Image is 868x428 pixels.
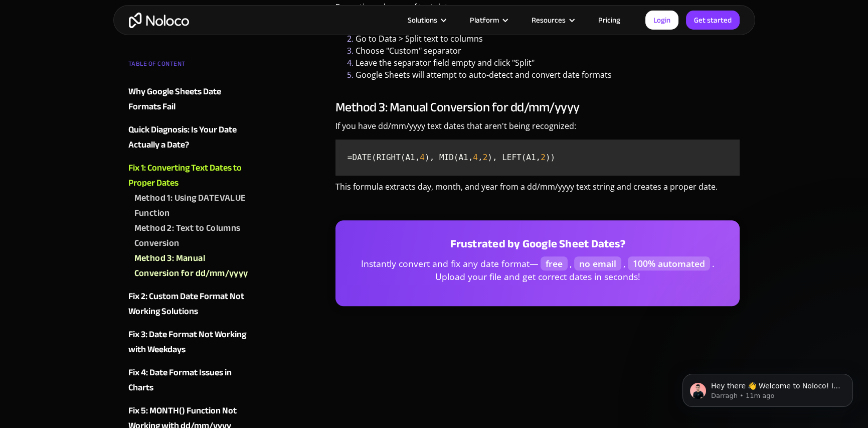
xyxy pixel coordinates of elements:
[483,153,488,162] span: 2
[128,365,250,395] a: Fix 4: Date Format Issues in Charts
[541,153,546,162] span: 2
[645,11,678,30] a: Login
[473,153,478,162] span: 4
[628,256,710,270] span: 100% automated
[574,256,621,270] span: no email
[348,236,728,251] h3: Frustrated by Google Sheet Dates?
[128,122,250,153] a: Quick Diagnosis: Is Your Date Actually a Date?
[532,14,566,27] div: Resources
[667,353,868,423] iframe: Intercom notifications message
[686,11,740,30] a: Get started
[356,45,740,57] li: Choose "Custom" separator
[348,256,728,290] p: Instantly convert and fix any date format— , , . Upload your file and get correct dates in seconds!
[470,14,499,27] div: Platform
[356,57,740,69] li: Leave the separator field empty and click "Split"
[128,161,250,191] a: Fix 1: Converting Text Dates to Proper Dates
[487,153,541,162] span: ), LEFT(A1,
[335,181,740,200] p: This formula extracts day, month, and year from a dd/mm/yyyy text string and creates a proper date.
[335,120,740,139] p: If you have dd/mm/yyyy text dates that aren't being recognized:
[425,153,473,162] span: ), MID(A1,
[395,14,457,27] div: Solutions
[420,153,425,162] span: 4
[457,14,519,27] div: Platform
[408,14,437,27] div: Solutions
[134,251,250,281] a: Method 3: Manual Conversion for dd/mm/yyyy
[478,153,483,162] span: ,
[128,327,250,357] a: Fix 3: Date Format Not Working with Weekdays
[129,13,189,28] a: home
[348,153,420,162] span: =DATE(RIGHT(A1,
[128,84,250,114] a: Why Google Sheets Date Formats Fail
[335,100,740,115] h3: Method 3: Manual Conversion for dd/mm/yyyy
[586,14,633,27] a: Pricing
[134,191,250,221] a: Method 1: Using DATEVALUE Function
[541,256,568,270] span: free
[356,69,740,81] li: Google Sheets will attempt to auto-detect and convert date formats
[128,56,250,76] div: TABLE OF CONTENT
[128,289,250,319] a: Fix 2: Custom Date Format Not Working Solutions
[134,221,250,251] a: Method 2: Text to Columns Conversion
[519,14,586,27] div: Resources
[546,153,555,162] span: ))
